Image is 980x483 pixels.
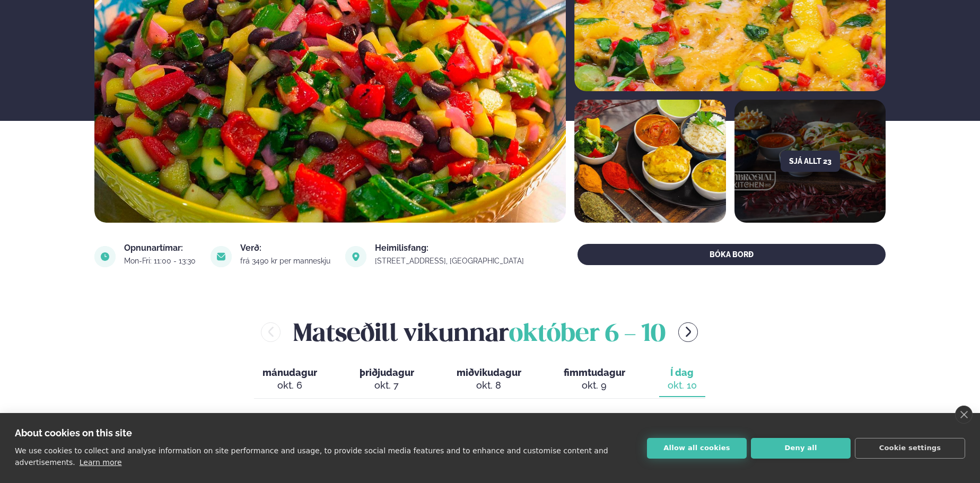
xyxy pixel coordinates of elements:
[293,315,666,349] h2: Matseðill vikunnar
[345,246,366,267] img: image alt
[360,379,414,392] div: okt. 7
[457,379,521,392] div: okt. 8
[751,438,851,459] button: Deny all
[555,362,634,397] button: fimmtudagur okt. 9
[647,438,747,459] button: Allow all cookies
[15,446,608,467] p: We use cookies to collect and analyse information on site performance and usage, to provide socia...
[668,379,697,392] div: okt. 10
[262,367,317,378] span: mánudagur
[668,366,697,379] span: Í dag
[351,362,423,397] button: þriðjudagur okt. 7
[254,362,326,397] button: mánudagur okt. 6
[240,257,332,265] div: frá 3490 kr per manneskju
[448,362,530,397] button: miðvikudagur okt. 8
[781,151,840,172] button: Sjá allt 23
[124,257,198,265] div: Mon-Fri: 11:00 - 13:30
[261,322,281,342] button: menu-btn-left
[375,254,526,267] a: link
[659,362,705,397] button: Í dag okt. 10
[457,367,521,378] span: miðvikudagur
[262,379,317,392] div: okt. 6
[574,100,726,223] img: image alt
[94,246,116,267] img: image alt
[564,367,625,378] span: fimmtudagur
[211,246,232,267] img: image alt
[855,438,965,459] button: Cookie settings
[564,379,625,392] div: okt. 9
[577,244,886,265] button: BÓKA BORÐ
[509,323,666,346] span: október 6 - 10
[124,244,198,252] div: Opnunartímar:
[15,427,132,438] strong: About cookies on this site
[955,406,973,424] a: close
[240,244,332,252] div: Verð:
[80,458,122,467] a: Learn more
[375,244,526,252] div: Heimilisfang:
[360,367,414,378] span: þriðjudagur
[678,322,698,342] button: menu-btn-right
